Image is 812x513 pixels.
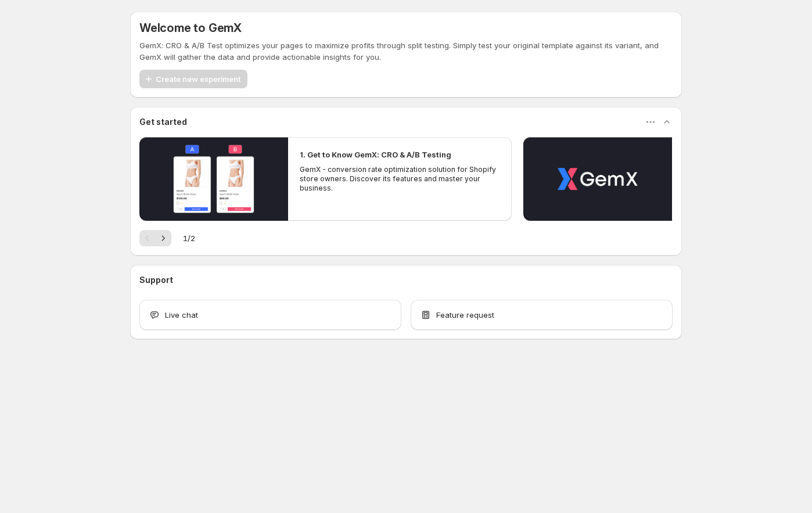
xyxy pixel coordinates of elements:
[155,230,171,246] button: Next
[139,230,171,246] nav: Pagination
[139,274,173,286] h3: Support
[300,165,500,193] p: GemX - conversion rate optimization solution for Shopify store owners. Discover its features and ...
[139,116,187,128] h3: Get started
[165,309,198,321] span: Live chat
[139,40,673,63] p: GemX: CRO & A/B Test optimizes your pages to maximize profits through split testing. Simply test ...
[183,232,195,244] span: 1 / 2
[139,137,288,221] button: Play video
[436,309,494,321] span: Feature request
[523,137,672,221] button: Play video
[139,21,242,35] h5: Welcome to GemX
[300,149,451,160] h2: 1. Get to Know GemX: CRO & A/B Testing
